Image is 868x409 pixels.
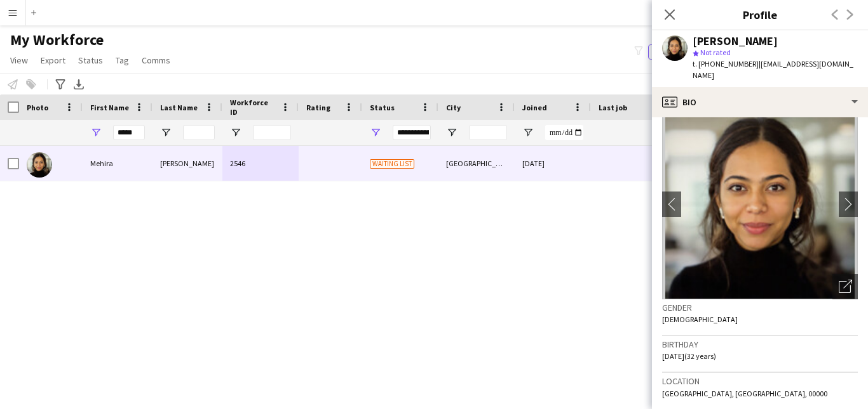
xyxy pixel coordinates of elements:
[183,125,215,140] input: Last Name Filter Input
[652,6,868,23] h3: Profile
[230,98,276,117] span: Workforce ID
[370,127,381,138] button: Open Filter Menu
[90,127,102,138] button: Open Filter Menu
[370,103,395,112] span: Status
[41,55,65,66] span: Export
[111,52,134,68] a: Tag
[662,109,858,299] img: Crew avatar or photo
[10,30,104,49] span: My Workforce
[662,351,716,361] span: [DATE] (32 years)
[116,55,129,66] span: Tag
[469,125,507,140] input: City Filter Input
[160,103,198,112] span: Last Name
[662,389,827,398] span: [GEOGRAPHIC_DATA], [GEOGRAPHIC_DATA], 00000
[53,77,68,92] app-action-btn: Advanced filters
[10,55,28,66] span: View
[446,127,458,138] button: Open Filter Menu
[27,103,48,112] span: Photo
[160,127,172,138] button: Open Filter Menu
[153,146,222,181] div: [PERSON_NAME]
[832,274,858,299] div: Open photos pop-in
[648,44,712,60] button: Everyone2,362
[36,52,71,68] a: Export
[599,103,627,112] span: Last job
[90,103,129,112] span: First Name
[230,127,241,138] button: Open Filter Menu
[693,36,778,47] div: [PERSON_NAME]
[522,103,547,112] span: Joined
[693,59,853,80] span: | [EMAIL_ADDRESS][DOMAIN_NAME]
[700,48,731,57] span: Not rated
[370,159,414,169] span: Waiting list
[71,77,86,92] app-action-btn: Export XLSX
[662,315,738,324] span: [DEMOGRAPHIC_DATA]
[222,146,299,181] div: 2546
[522,127,534,138] button: Open Filter Menu
[142,55,170,66] span: Comms
[137,52,175,68] a: Comms
[27,152,52,178] img: Mehira Mohamed
[83,146,153,181] div: Mehira
[545,125,583,140] input: Joined Filter Input
[113,125,145,140] input: First Name Filter Input
[652,87,868,117] div: Bio
[78,55,103,66] span: Status
[438,146,515,181] div: [GEOGRAPHIC_DATA]
[446,103,461,112] span: City
[5,52,33,68] a: View
[306,103,330,112] span: Rating
[662,375,858,387] h3: Location
[253,125,291,140] input: Workforce ID Filter Input
[693,59,759,68] span: t. [PHONE_NUMBER]
[73,52,108,68] a: Status
[662,339,858,350] h3: Birthday
[662,302,858,313] h3: Gender
[515,146,591,181] div: [DATE]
